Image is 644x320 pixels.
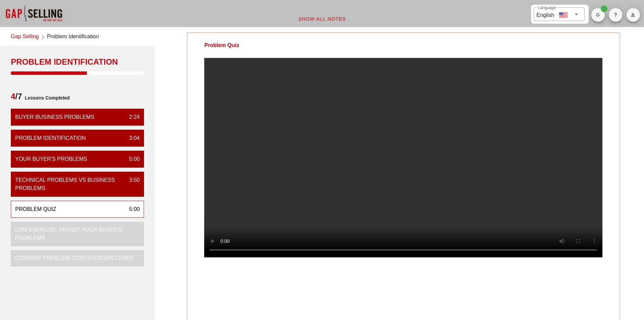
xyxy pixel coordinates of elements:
div: CRM Exercise: Revisit Your Buyer's Problems [15,226,135,242]
span: /7 [11,91,22,105]
span: 4 [11,92,15,101]
div: 5:00 [124,155,140,163]
span: Badge [601,5,607,12]
span: Problem Identification [47,33,99,42]
span: Show All Notes [298,16,346,22]
div: Problem Quiz [15,205,56,213]
label: Language [538,5,556,10]
div: LanguageEnglish [534,7,585,21]
div: 3:04 [124,134,140,142]
div: 3:50 [124,176,140,192]
div: Problem Identification [15,134,86,142]
div: Problem Identification [11,57,144,67]
div: 5:00 [124,205,140,213]
div: Buyer Business Problems [15,113,94,121]
div: Problem Quiz [187,33,256,58]
span: Lessons Completed [22,91,70,105]
div: Your Buyer's Problems [15,155,87,163]
div: English [536,9,554,19]
div: 2:24 [124,113,140,121]
button: Show All Notes [293,13,352,25]
a: Gap Selling [11,33,39,42]
div: Technical Problems vs Business Problems [15,176,124,192]
div: Company Problem Identification Chart [15,254,134,262]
